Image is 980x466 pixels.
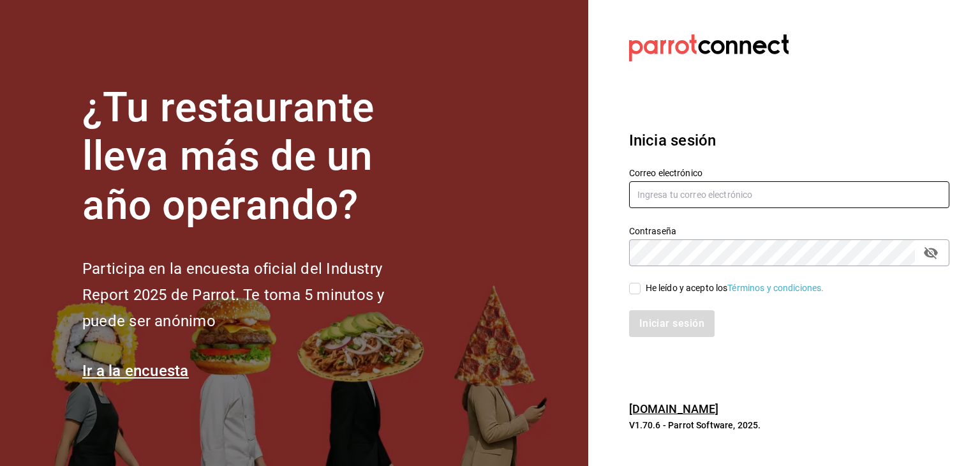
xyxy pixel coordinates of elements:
[629,226,949,235] label: Contraseña
[629,181,949,208] input: Ingresa tu correo electrónico
[727,283,824,293] a: Términos y condiciones.
[646,282,824,295] div: He leído y acepto los
[82,362,189,380] a: Ir a la encuesta
[629,129,949,152] h3: Inicia sesión
[629,402,719,416] a: [DOMAIN_NAME]
[920,242,942,264] button: passwordField
[82,84,427,230] h1: ¿Tu restaurante lleva más de un año operando?
[82,256,427,334] h2: Participa en la encuesta oficial del Industry Report 2025 de Parrot. Te toma 5 minutos y puede se...
[629,168,949,177] label: Correo electrónico
[629,419,949,432] p: V1.70.6 - Parrot Software, 2025.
